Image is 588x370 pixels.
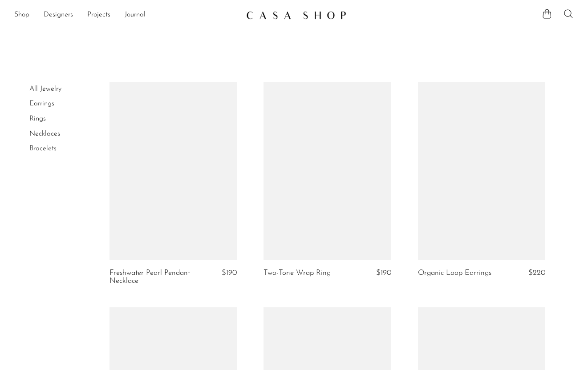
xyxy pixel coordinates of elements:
[418,269,491,277] a: Organic Loop Earrings
[29,145,57,152] a: Bracelets
[109,269,193,286] a: Freshwater Pearl Pendant Necklace
[44,9,73,21] a: Designers
[14,8,239,23] ul: NEW HEADER MENU
[29,85,61,92] a: All Jewelry
[29,100,54,107] a: Earrings
[14,9,29,21] a: Shop
[376,269,391,277] span: $190
[264,269,331,277] a: Two-Tone Wrap Ring
[14,8,239,23] nav: Desktop navigation
[29,115,46,122] a: Rings
[222,269,237,277] span: $190
[125,9,146,21] a: Journal
[528,269,545,277] span: $220
[87,9,110,21] a: Projects
[29,130,60,137] a: Necklaces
